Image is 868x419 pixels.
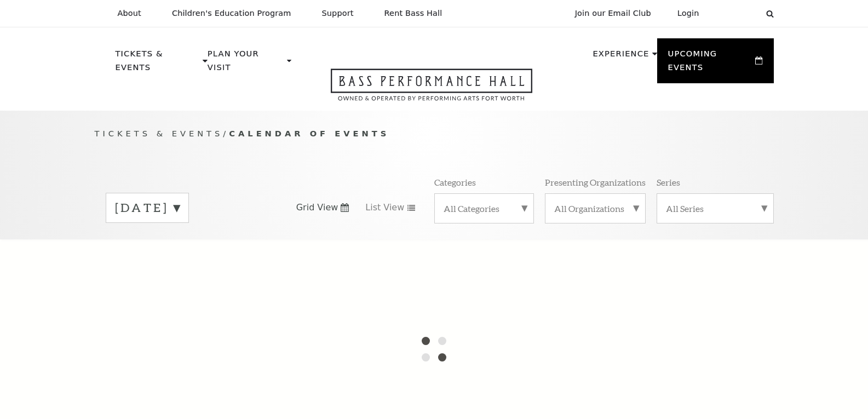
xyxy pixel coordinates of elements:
[434,176,476,188] p: Categories
[384,9,442,18] p: Rent Bass Hall
[444,203,525,214] label: All Categories
[95,129,223,138] span: Tickets & Events
[296,202,338,214] span: Grid View
[172,9,291,18] p: Children's Education Program
[365,202,404,214] span: List View
[229,129,389,138] span: Calendar of Events
[666,203,764,214] label: All Series
[116,47,200,81] p: Tickets & Events
[118,9,141,18] p: About
[593,47,649,67] p: Experience
[717,8,756,19] select: Select:
[115,199,180,216] label: [DATE]
[545,176,646,188] p: Presenting Organizations
[657,176,680,188] p: Series
[668,47,753,81] p: Upcoming Events
[95,127,774,141] p: /
[322,9,354,18] p: Support
[208,47,284,81] p: Plan Your Visit
[554,203,636,214] label: All Organizations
